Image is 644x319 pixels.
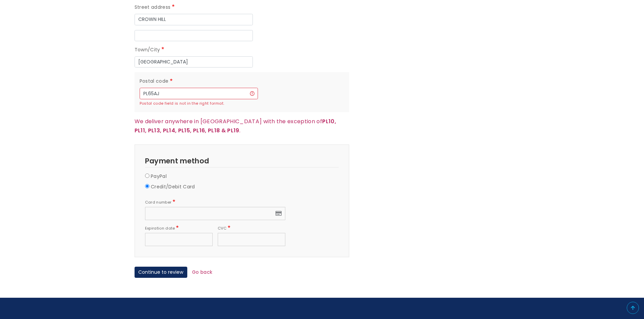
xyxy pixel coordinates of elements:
[221,237,282,242] iframe: Secure CVC input frame
[192,268,212,275] a: Go back
[149,211,282,216] iframe: Secure card number input frame
[135,117,336,134] strong: PL10, PL11, PL13, PL14, PL15, PL16, PL18 & PL19
[218,225,232,232] label: CVC
[151,172,167,181] label: PayPal
[140,77,174,85] label: Postal code
[135,267,187,278] button: Continue to review
[140,100,344,107] div: Postal code field is not in the right format.
[135,117,349,135] p: We deliver anywhere in [GEOGRAPHIC_DATA] with the exception of .
[145,225,180,232] label: Expiration date
[149,237,209,242] iframe: Secure expiration date input frame
[145,156,209,166] span: Payment method
[145,199,176,206] label: Card number
[151,183,195,191] label: Credit/Debit Card
[135,46,166,54] label: Town/City
[135,3,176,11] label: Street address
